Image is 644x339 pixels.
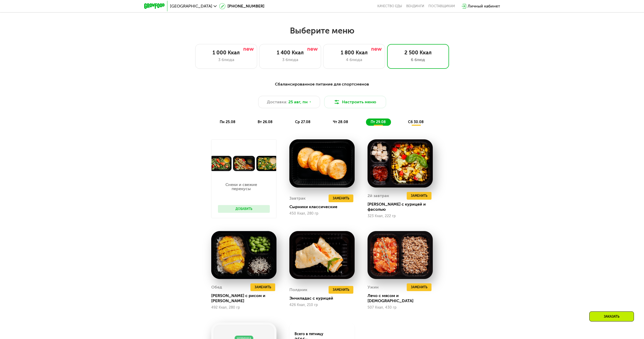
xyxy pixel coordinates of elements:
a: [PHONE_NUMBER] [219,3,264,9]
div: 1 800 Ккал [329,49,380,56]
span: вт 26.08 [258,120,273,124]
div: 3 блюда [265,57,316,63]
span: сб 30.08 [408,120,424,124]
span: [GEOGRAPHIC_DATA] [170,4,212,8]
span: пн 25.08 [220,120,235,124]
div: Сбалансированное питание для спортсменов [169,81,475,88]
span: Заменить [333,196,349,201]
div: 492 Ккал, 280 гр [211,306,276,310]
div: 507 Ккал, 430 гр [368,306,433,310]
a: Качество еды [377,4,402,8]
span: Заменить [333,287,349,292]
span: Доставка: [267,99,287,105]
p: Снеки и свежие перекусы [218,183,265,191]
span: пт 29.08 [371,120,386,124]
div: 450 Ккал, 280 гр [289,211,355,216]
div: Лечо с мясом и [DEMOGRAPHIC_DATA] [368,293,437,303]
button: Заменить [329,194,353,202]
button: Добавить [218,205,270,213]
button: Заменить [407,192,431,200]
div: 3 блюда [201,57,252,63]
div: 426 Ккал, 210 гр [289,303,355,307]
button: Заменить [329,286,353,294]
span: Заменить [255,285,271,290]
div: Энчиладас с курицей [289,296,359,301]
div: [PERSON_NAME] с рисом и [PERSON_NAME] [211,293,281,303]
div: Полдник [289,286,307,294]
span: чт 28.08 [333,120,348,124]
div: Ужин [368,283,379,291]
button: Заменить [407,283,431,291]
button: Настроить меню [324,96,386,108]
div: Завтрак [289,194,306,202]
div: 1 000 Ккал [201,49,252,56]
div: [PERSON_NAME] с курицей и фасолью [368,202,437,212]
button: Заменить [250,283,275,291]
div: поставщикам [428,4,455,8]
div: Обед [211,283,222,291]
h2: Выберите меню [17,26,627,36]
div: 4 блюда [329,57,380,63]
div: 6 блюд [393,57,444,63]
span: Заменить [411,285,427,290]
span: Заменить [411,193,427,198]
a: Вендинги [406,4,424,8]
div: 2й завтрак [368,192,389,200]
span: ср 27.08 [295,120,311,124]
span: 25 авг, пн [288,99,308,105]
div: Заказать [589,311,634,321]
div: 1 400 Ккал [265,49,316,56]
div: Сырники классические [289,204,359,209]
div: 2 500 Ккал [393,49,444,56]
div: Личный кабинет [468,3,500,9]
div: 323 Ккал, 222 гр [368,214,433,218]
